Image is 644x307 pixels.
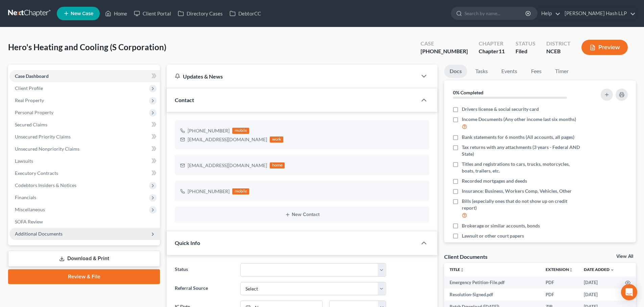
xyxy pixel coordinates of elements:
[584,267,614,272] a: Date Added expand_more
[464,7,526,20] input: Search by name...
[15,85,43,91] span: Client Profile
[15,158,33,164] span: Lawsuits
[540,276,578,288] td: PDF
[15,170,58,176] span: Executory Contracts
[15,73,49,79] span: Case Dashboard
[102,7,130,20] a: Home
[462,116,576,123] span: Income Documents (Any other income last six months)
[15,182,76,188] span: Codebtors Insiders & Notices
[462,222,540,229] span: Brokerage or similar accounts, bonds
[15,231,63,237] span: Additional Documents
[540,288,578,301] td: PDF
[470,65,493,78] a: Tasks
[561,7,636,20] a: [PERSON_NAME] Hash LLP
[581,40,628,55] button: Preview
[444,288,540,301] td: Resolution-Signed.pdf
[621,284,637,300] div: Open Intercom Messenger
[8,42,166,52] span: Hero's Heating and Cooling (S Corporation)
[516,40,535,48] div: Status
[499,48,505,54] span: 11
[479,40,505,48] div: Chapter
[188,127,230,134] div: [PHONE_NUMBER]
[171,282,237,296] label: Referral Source
[175,73,409,80] div: Updates & News
[546,267,573,272] a: Extensionunfold_more
[462,161,582,174] span: Titles and registrations to cars, trucks, motorcycles, boats, trailers, etc.
[188,136,267,143] div: [EMAIL_ADDRESS][DOMAIN_NAME]
[15,146,79,152] span: Unsecured Nonpriority Claims
[226,7,264,20] a: DebtorCC
[460,268,464,272] i: unfold_more
[569,268,573,272] i: unfold_more
[9,143,160,155] a: Unsecured Nonpriority Claims
[444,253,487,260] div: Client Documents
[15,97,44,103] span: Real Property
[444,65,467,78] a: Docs
[421,48,468,55] div: [PHONE_NUMBER]
[232,188,249,194] div: mobile
[462,198,582,211] span: Bills (especially ones that do not show up on credit report)
[9,167,160,179] a: Executory Contracts
[462,134,574,141] span: Bank statements for 6 months (All accounts, all pages)
[15,207,45,212] span: Miscellaneous
[9,119,160,131] a: Secured Claims
[188,188,230,195] div: [PHONE_NUMBER]
[175,97,194,103] span: Contact
[616,254,633,259] a: View All
[188,162,267,169] div: [EMAIL_ADDRESS][DOMAIN_NAME]
[462,144,582,157] span: Tax returns with any attachments (3 years - Federal AND State)
[15,122,47,127] span: Secured Claims
[462,233,524,239] span: Lawsuit or other court papers
[270,136,283,143] div: work
[15,110,53,115] span: Personal Property
[444,276,540,288] td: Emergency Petition-File.pdf
[8,251,160,267] a: Download & Print
[15,219,43,224] span: SOFA Review
[550,65,574,78] a: Timer
[578,276,620,288] td: [DATE]
[9,70,160,82] a: Case Dashboard
[9,216,160,228] a: SOFA Review
[171,263,237,277] label: Status
[15,134,71,140] span: Unsecured Priority Claims
[175,240,200,246] span: Quick Info
[9,131,160,143] a: Unsecured Priority Claims
[8,269,160,284] a: Review & File
[174,7,226,20] a: Directory Cases
[15,194,36,200] span: Financials
[462,188,572,194] span: Insurance: Business, Workers Comp, Vehicles, Other
[546,48,571,55] div: NCEB
[479,48,505,55] div: Chapter
[610,268,614,272] i: expand_more
[496,65,523,78] a: Events
[270,162,285,168] div: home
[232,128,249,134] div: mobile
[516,48,535,55] div: Filed
[462,106,539,113] span: Drivers license & social security card
[180,212,424,217] button: New Contact
[462,178,527,184] span: Recorded mortgages and deeds
[71,11,93,16] span: New Case
[9,155,160,167] a: Lawsuits
[538,7,560,20] a: Help
[546,40,571,48] div: District
[421,40,468,48] div: Case
[525,65,547,78] a: Fees
[450,267,464,272] a: Titleunfold_more
[453,90,483,95] strong: 0% Completed
[130,7,174,20] a: Client Portal
[578,288,620,301] td: [DATE]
